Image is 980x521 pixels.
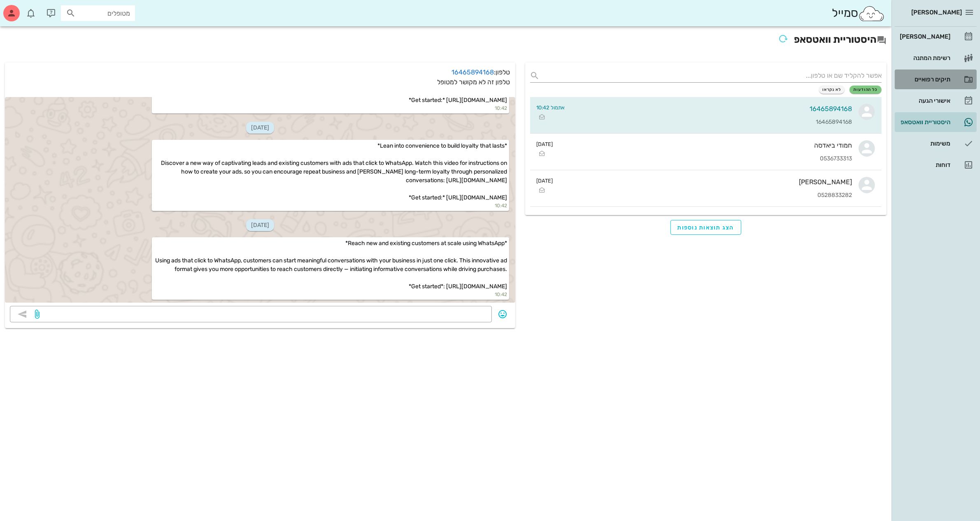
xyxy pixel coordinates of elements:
div: דוחות [898,162,950,168]
div: סמייל [832,5,885,22]
div: תיקים רפואיים [898,76,950,83]
small: [DATE] [537,140,553,148]
a: תיקים רפואיים [895,69,977,89]
h2: היסטוריית וואטסאפ [5,31,887,49]
small: [DATE] [537,177,553,185]
small: 10:42 [154,202,507,209]
div: 0536733313 [560,155,852,162]
div: משימות [898,140,950,147]
small: 10:42 [154,291,507,298]
div: היסטוריית וואטסאפ [898,119,950,125]
div: אישורי הגעה [898,97,950,104]
input: אפשר להקליד שם או טלפון... [543,69,882,82]
a: דוחות [895,155,977,175]
a: 16465894168 [452,68,494,76]
span: [DATE] [246,122,274,134]
div: 16465894168 [572,105,852,113]
button: לא נקראו [819,86,845,94]
a: משימות [895,134,977,153]
img: SmileCloud logo [858,5,885,22]
small: 10:42 [154,104,507,112]
span: כל ההודעות [853,87,878,92]
span: [DATE] [246,219,274,231]
a: רשימת המתנה [895,48,977,68]
a: [PERSON_NAME] [895,27,977,46]
div: רשימת המתנה [898,55,950,61]
div: 16465894168 [572,119,852,126]
div: חמודי ביאדסה [560,141,852,149]
p: טלפון: [10,67,510,77]
button: כל ההודעות [850,86,882,94]
div: 0528833282 [560,192,852,199]
a: אישורי הגעה [895,91,977,111]
small: אתמול 10:42 [537,104,565,111]
div: [PERSON_NAME] [898,33,950,40]
span: [PERSON_NAME] [911,9,962,16]
p: טלפון זה לא מקושר למטופל [10,77,510,87]
span: תג [24,7,29,12]
span: לא נקראו [823,87,841,92]
button: הצג תוצאות נוספות [670,220,742,235]
span: *Lean into convenience to build loyalty that lasts* Discover a new way of captivating leads and e... [160,142,507,201]
span: הצג תוצאות נוספות [677,224,735,231]
a: היסטוריית וואטסאפ [895,112,977,132]
div: [PERSON_NAME] [560,178,852,186]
